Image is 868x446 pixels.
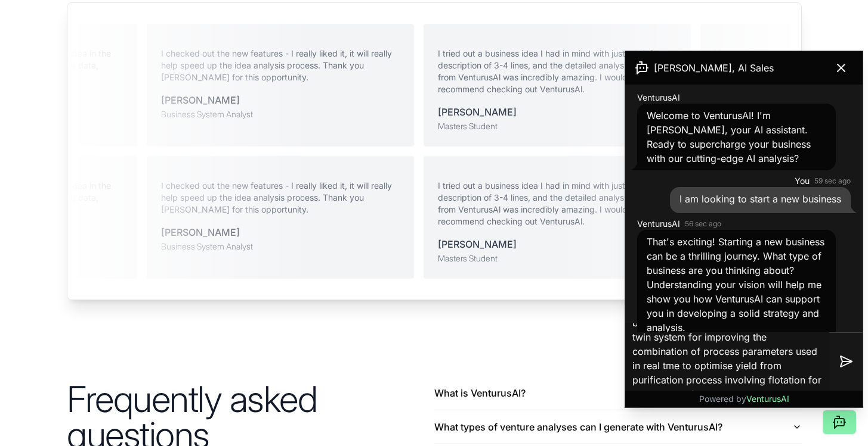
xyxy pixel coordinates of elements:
[654,61,774,75] span: [PERSON_NAME], AI Sales
[163,225,255,239] div: [PERSON_NAME]
[746,394,789,404] span: VenturusAI
[440,252,519,264] div: Masters Student
[685,219,721,229] time: 56 sec ago
[795,175,810,187] span: You
[435,120,514,132] div: Masters Student
[679,193,841,205] span: I am looking to start a new business
[699,393,789,405] p: Powered by
[647,236,824,333] span: That's exciting! Starting a new business can be a thrilling journey. What type of business are yo...
[158,48,397,83] p: I checked out the new features - I really liked it, it will really help speed up the idea analysi...
[440,180,679,227] p: I tried out a business idea I had in mind with just a brief description of 3-4 lines, and the det...
[435,48,674,95] p: I tried out a business idea I had in mind with just a brief description of 3-4 lines, and the det...
[158,93,250,107] div: [PERSON_NAME]
[637,218,680,230] span: VenturusAI
[163,241,255,252] div: Business System Analyst
[434,376,802,410] button: What is VenturusAI?
[625,323,829,400] textarea: I am thinking about starting an physics-based, AI-powered, object-centric digital twin system for...
[647,110,811,164] span: Welcome to VenturusAI! I'm [PERSON_NAME], your AI assistant. Ready to supercharge your business w...
[434,410,802,444] button: What types of venture analyses can I generate with VenturusAI?
[440,237,519,251] div: [PERSON_NAME]
[158,108,250,120] div: Business System Analyst
[435,105,514,119] div: [PERSON_NAME]
[163,180,402,216] p: I checked out the new features - I really liked it, it will really help speed up the idea analysi...
[637,92,680,104] span: VenturusAI
[814,176,851,186] time: 59 sec ago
